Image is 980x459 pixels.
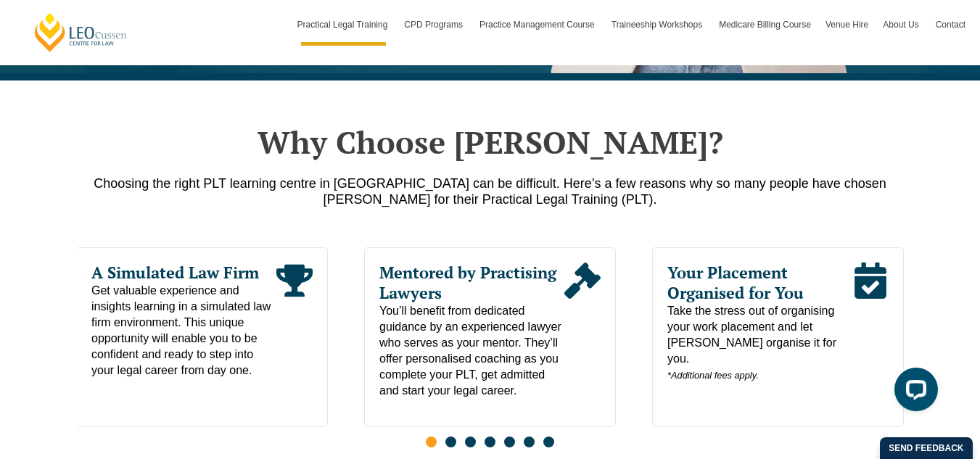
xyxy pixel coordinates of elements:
a: CPD Programs [397,4,472,46]
div: Read More [276,262,313,379]
span: Go to slide 4 [485,437,495,447]
span: Go to slide 6 [524,437,535,447]
a: Contact [928,4,973,46]
a: Practice Management Course [472,4,604,46]
a: Medicare Billing Course [712,4,818,46]
span: Go to slide 2 [445,437,456,447]
span: Go to slide 1 [426,437,437,447]
a: Venue Hire [818,4,876,46]
div: Read More [564,262,601,399]
span: Go to slide 5 [504,437,515,447]
div: Slides [77,247,904,456]
div: Read More [852,262,888,384]
div: 2 / 7 [364,247,616,427]
em: *Additional fees apply. [667,370,759,381]
div: 1 / 7 [76,247,328,427]
a: Traineeship Workshops [604,4,712,46]
iframe: LiveChat chat widget [883,362,944,423]
a: [PERSON_NAME] Centre for Law [33,12,129,53]
span: A Simulated Law Firm [91,262,276,283]
span: Go to slide 3 [465,437,476,447]
span: Go to slide 7 [543,437,554,447]
a: About Us [876,4,928,46]
span: Take the stress out of organising your work placement and let [PERSON_NAME] organise it for you. [667,303,852,384]
p: Choosing the right PLT learning centre in [GEOGRAPHIC_DATA] can be difficult. Here’s a few reason... [77,175,904,207]
div: 3 / 7 [652,247,904,427]
a: Practical Legal Training [290,4,398,46]
h2: Why Choose [PERSON_NAME]? [77,124,904,160]
span: Get valuable experience and insights learning in a simulated law firm environment. This unique op... [91,283,276,379]
span: Your Placement Organised for You [667,262,852,303]
span: You’ll benefit from dedicated guidance by an experienced lawyer who serves as your mentor. They’l... [379,303,564,399]
span: Mentored by Practising Lawyers [379,262,564,303]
